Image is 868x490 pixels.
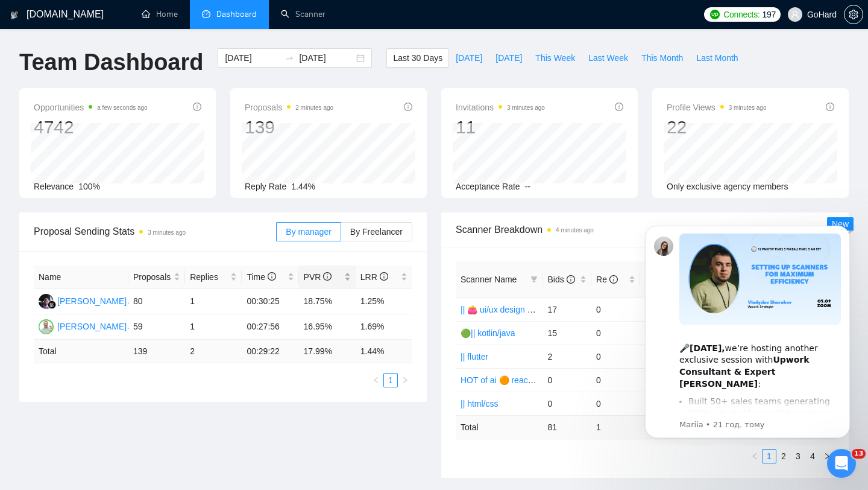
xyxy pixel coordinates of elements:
[751,453,758,460] span: left
[542,297,591,321] td: 17
[39,294,54,309] img: RR
[591,345,640,368] td: 0
[34,116,148,139] div: 4742
[10,5,19,25] img: logo
[299,314,356,340] td: 16.95%
[667,100,767,115] span: Profile Views
[844,10,863,19] a: setting
[216,9,257,19] span: Dashboard
[393,51,442,65] span: Last 30 Days
[535,51,575,65] span: This Week
[190,270,228,284] span: Replies
[242,289,298,314] td: 00:30:25
[48,301,56,309] img: gigradar-bm.png
[242,314,298,340] td: 00:27:56
[690,48,744,68] button: Last Month
[245,182,286,191] span: Reply Rate
[525,182,530,191] span: --
[323,272,332,281] span: info-circle
[34,340,128,363] td: Total
[591,392,640,415] td: 0
[820,449,834,463] button: right
[185,266,242,289] th: Replies
[97,104,147,111] time: a few seconds ago
[489,48,529,68] button: [DATE]
[667,182,788,191] span: Only exclusive agency members
[39,321,127,331] a: IV[PERSON_NAME]
[596,275,618,284] span: Re
[627,215,868,445] iframe: Intercom notifications повідомлення
[528,270,540,288] span: filter
[356,314,412,340] td: 1.69%
[304,272,332,282] span: PVR
[667,116,767,139] div: 22
[456,116,545,139] div: 11
[404,103,412,111] span: info-circle
[729,104,767,111] time: 3 minutes ago
[791,450,805,463] a: 3
[588,51,628,65] span: Last Week
[747,449,762,463] button: left
[185,289,242,314] td: 1
[39,319,54,334] img: IV
[225,51,280,65] input: Start date
[820,449,834,463] li: Next Page
[456,51,482,65] span: [DATE]
[591,368,640,392] td: 0
[567,275,575,284] span: info-circle
[542,392,591,415] td: 0
[299,289,356,314] td: 18.75%
[852,449,866,459] span: 13
[826,103,834,111] span: info-circle
[148,229,186,236] time: 3 minutes ago
[461,328,515,338] a: 🟢|| kotlin/java
[268,272,276,281] span: info-circle
[350,227,403,237] span: By Freelancer
[299,51,354,65] input: End date
[609,275,618,284] span: info-circle
[242,340,298,363] td: 00:29:22
[202,10,210,18] span: dashboard
[461,399,498,409] a: || html/css
[295,104,333,111] time: 2 minutes ago
[456,222,834,237] span: Scanner Breakdown
[542,321,591,345] td: 15
[696,51,738,65] span: Last Month
[461,352,488,361] a: || flutter
[369,373,383,387] button: left
[763,8,776,21] span: 197
[299,340,356,363] td: 17.99 %
[456,182,520,191] span: Acceptance Rate
[542,415,591,439] td: 81
[823,453,831,460] span: right
[128,289,185,314] td: 80
[245,100,333,115] span: Proposals
[142,9,178,19] a: homeHome
[245,116,333,139] div: 139
[805,449,820,463] li: 4
[776,449,791,463] li: 2
[461,275,517,284] span: Scanner Name
[57,320,127,333] div: [PERSON_NAME]
[456,415,542,439] td: Total
[39,296,127,305] a: RR[PERSON_NAME]
[133,270,171,284] span: Proposals
[827,449,856,478] iframe: Intercom live chat
[398,373,412,387] li: Next Page
[591,297,640,321] td: 0
[384,374,397,387] a: 1
[356,340,412,363] td: 1.44 %
[34,224,276,239] span: Proposal Sending Stats
[285,53,294,63] span: to
[247,272,275,282] span: Time
[791,10,799,19] span: user
[57,294,127,308] div: [PERSON_NAME]
[547,275,574,284] span: Bids
[556,227,594,234] time: 4 minutes ago
[128,266,185,289] th: Proposals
